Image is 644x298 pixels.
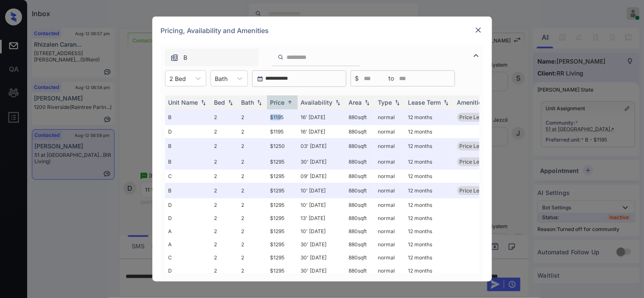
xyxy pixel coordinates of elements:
[238,264,267,277] td: 2
[405,251,454,264] td: 12 months
[355,74,359,83] span: $
[346,109,375,125] td: 880 sqft
[298,170,346,183] td: 09' [DATE]
[165,138,211,154] td: B
[267,198,298,212] td: $1295
[165,225,211,238] td: A
[211,183,238,198] td: 2
[238,238,267,251] td: 2
[375,154,405,170] td: normal
[405,264,454,277] td: 12 months
[375,238,405,251] td: normal
[460,159,491,165] span: Price Leader
[165,238,211,251] td: A
[270,99,285,106] div: Price
[211,138,238,154] td: 2
[211,154,238,170] td: 2
[238,138,267,154] td: 2
[301,99,333,106] div: Availability
[238,125,267,138] td: 2
[346,264,375,277] td: 880 sqft
[393,100,402,106] img: sorting
[405,225,454,238] td: 12 months
[298,251,346,264] td: 30' [DATE]
[226,100,235,106] img: sorting
[460,114,491,120] span: Price Leader
[442,100,450,106] img: sorting
[346,212,375,225] td: 880 sqft
[375,125,405,138] td: normal
[375,251,405,264] td: normal
[346,251,375,264] td: 880 sqft
[405,198,454,212] td: 12 months
[346,183,375,198] td: 880 sqft
[267,251,298,264] td: $1295
[346,198,375,212] td: 880 sqft
[460,187,491,194] span: Price Leader
[267,264,298,277] td: $1295
[184,53,188,62] span: B
[238,109,267,125] td: 2
[238,154,267,170] td: 2
[375,170,405,183] td: normal
[267,225,298,238] td: $1295
[267,183,298,198] td: $1295
[298,238,346,251] td: 30' [DATE]
[405,125,454,138] td: 12 months
[211,125,238,138] td: 2
[405,154,454,170] td: 12 months
[211,170,238,183] td: 2
[349,99,362,106] div: Area
[375,264,405,277] td: normal
[363,100,371,106] img: sorting
[165,154,211,170] td: B
[242,99,254,106] div: Bath
[298,125,346,138] td: 16' [DATE]
[460,143,491,149] span: Price Leader
[298,212,346,225] td: 13' [DATE]
[238,212,267,225] td: 2
[165,198,211,212] td: D
[375,109,405,125] td: normal
[211,212,238,225] td: 2
[238,225,267,238] td: 2
[378,99,392,106] div: Type
[408,99,441,106] div: Lease Term
[286,99,294,106] img: sorting
[389,74,394,83] span: to
[211,225,238,238] td: 2
[405,238,454,251] td: 12 months
[169,99,198,106] div: Unit Name
[457,99,486,106] div: Amenities
[211,109,238,125] td: 2
[267,138,298,154] td: $1250
[405,109,454,125] td: 12 months
[165,212,211,225] td: D
[474,26,483,34] img: close
[405,170,454,183] td: 12 months
[405,212,454,225] td: 12 months
[346,154,375,170] td: 880 sqft
[267,125,298,138] td: $1195
[298,264,346,277] td: 30' [DATE]
[238,183,267,198] td: 2
[375,212,405,225] td: normal
[211,238,238,251] td: 2
[214,99,225,106] div: Bed
[255,100,264,106] img: sorting
[211,264,238,277] td: 2
[346,125,375,138] td: 880 sqft
[238,170,267,183] td: 2
[405,138,454,154] td: 12 months
[346,225,375,238] td: 880 sqft
[267,238,298,251] td: $1295
[165,125,211,138] td: D
[278,53,284,61] img: icon-zuma
[471,50,481,61] img: icon-zuma
[267,109,298,125] td: $1195
[298,138,346,154] td: 03' [DATE]
[170,53,179,62] img: icon-zuma
[165,109,211,125] td: B
[298,183,346,198] td: 10' [DATE]
[298,225,346,238] td: 10' [DATE]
